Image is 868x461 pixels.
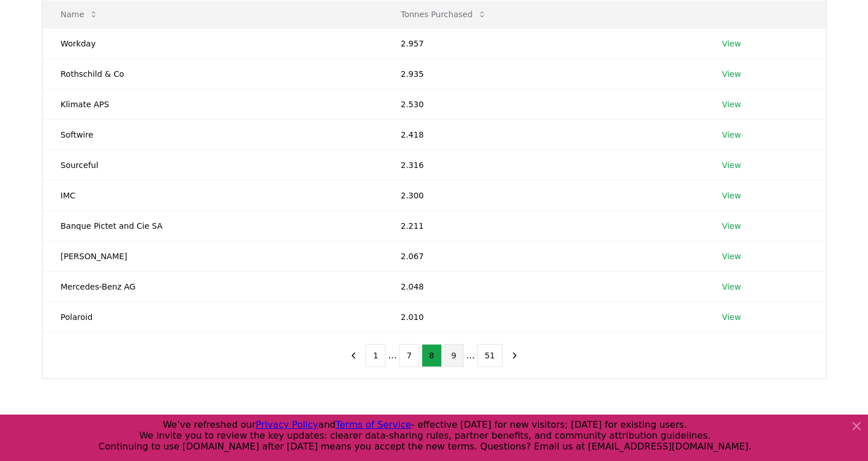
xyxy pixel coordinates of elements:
td: Sourceful [42,150,383,180]
a: View [722,99,741,110]
a: View [722,38,741,49]
button: Name [52,3,107,26]
td: Workday [42,28,383,58]
td: 2.048 [382,271,703,302]
button: 1 [365,344,386,367]
td: 2.530 [382,89,703,119]
a: View [722,281,741,292]
button: previous page [344,344,363,367]
td: 2.067 [382,241,703,271]
td: Softwire [42,119,383,150]
td: 2.957 [382,28,703,58]
a: View [722,251,741,262]
a: View [722,220,741,232]
a: View [722,159,741,171]
a: View [722,68,741,80]
td: [PERSON_NAME] [42,241,383,271]
td: Mercedes-Benz AG [42,271,383,302]
a: View [722,129,741,140]
td: Polaroid [42,302,383,332]
td: IMC [42,180,383,210]
td: Klimate APS [42,89,383,119]
a: View [722,190,741,201]
td: 2.300 [382,180,703,210]
button: 8 [422,344,442,367]
li: ... [388,349,396,362]
button: Tonnes Purchased [391,3,495,26]
li: ... [466,349,474,362]
td: 2.935 [382,58,703,89]
td: 2.010 [382,302,703,332]
td: 2.418 [382,119,703,150]
td: 2.211 [382,210,703,241]
td: Banque Pictet and Cie SA [42,210,383,241]
button: 9 [444,344,464,367]
button: 7 [399,344,419,367]
button: 51 [477,344,503,367]
button: next page [505,344,524,367]
a: View [722,311,741,323]
td: 2.316 [382,150,703,180]
td: Rothschild & Co [42,58,383,89]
